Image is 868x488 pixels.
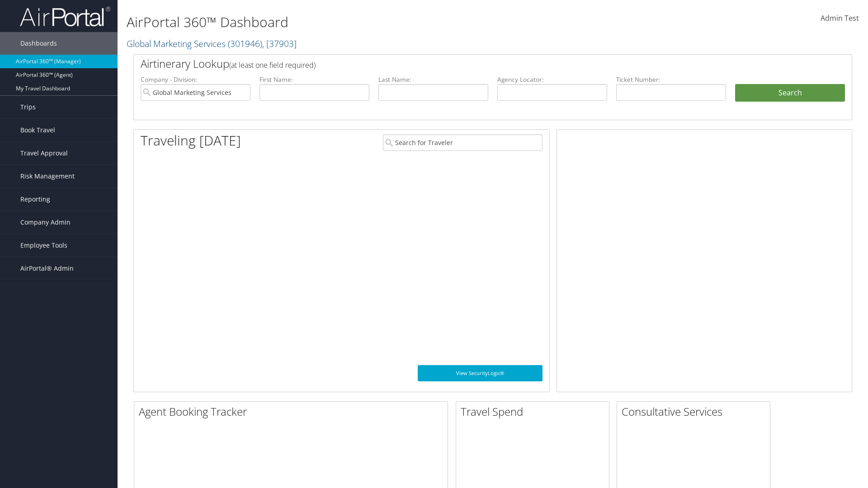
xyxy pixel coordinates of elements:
[20,188,50,211] span: Reporting
[127,13,615,32] h1: AirPortal 360™ Dashboard
[139,404,448,419] h2: Agent Booking Tracker
[20,211,71,234] span: Company Admin
[20,142,68,164] span: Travel Approval
[259,75,369,84] label: First Name:
[228,38,262,50] span: ( 301946 )
[622,404,770,419] h2: Consultative Services
[378,75,488,84] label: Last Name:
[20,234,67,257] span: Employee Tools
[20,96,36,118] span: Trips
[821,5,859,33] a: Admin Test
[262,38,297,50] span: , [ 37903 ]
[383,134,542,151] input: Search for Traveler
[20,165,75,188] span: Risk Management
[141,131,241,150] h1: Traveling [DATE]
[821,13,859,23] span: Admin Test
[461,404,609,419] h2: Travel Spend
[141,56,785,71] h2: Airtinerary Lookup
[20,32,57,55] span: Dashboards
[20,119,55,141] span: Book Travel
[20,257,74,280] span: AirPortal® Admin
[127,38,297,50] a: Global Marketing Services
[418,365,542,381] a: View SecurityLogic®
[735,84,845,102] button: Search
[497,75,607,84] label: Agency Locator:
[616,75,726,84] label: Ticket Number:
[141,75,250,84] label: Company - Division:
[229,60,316,70] span: (at least one field required)
[20,6,110,27] img: airportal-logo.png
